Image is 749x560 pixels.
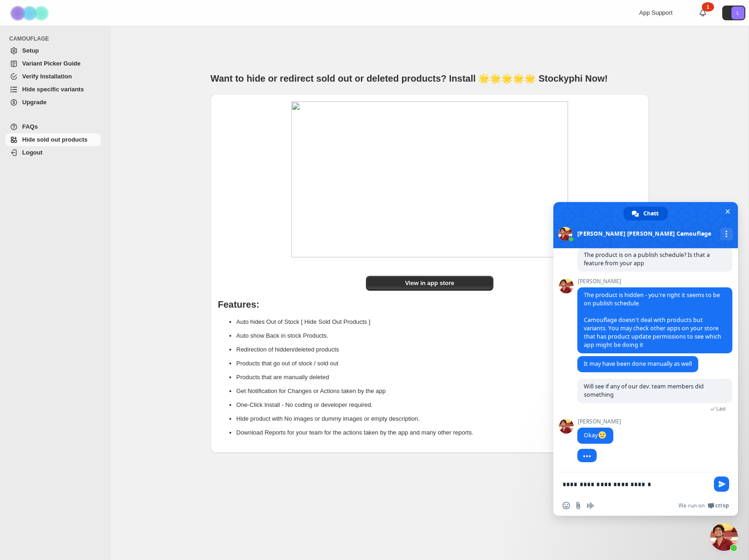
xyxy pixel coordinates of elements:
[563,502,570,509] span: Infoga en smiley
[22,60,80,67] span: Variant Picker Guide
[236,384,641,398] li: Get Notification for Changes or Actions taken by the app
[9,35,104,42] span: CAMOUFLAGE
[22,149,42,156] span: Logout
[584,382,704,399] span: Will see if any of our dev. team members did something
[22,73,72,80] span: Verify Installation
[236,412,641,426] li: Hide product with No images or dummy images or empty description.
[722,6,745,20] button: Avatar with initials L
[716,405,726,412] span: Läst
[6,57,101,70] a: Variant Picker Guide
[584,291,721,349] span: The product is hidden - you're right it seems to be on publish schedule. Camouflage doesn't deal ...
[236,398,641,412] li: One-Click Install - No coding or developer required.
[6,146,101,159] a: Logout
[22,99,47,106] span: Upgrade
[6,96,101,109] a: Upgrade
[291,101,568,257] img: image
[236,370,641,384] li: Products that are manually deleted
[6,120,101,133] a: FAQs
[366,276,493,291] a: View in app store
[210,72,649,85] h1: Want to hide or redirect sold out or deleted products? Install 🌟🌟🌟🌟🌟 Stockyphi Now!
[236,357,641,370] li: Products that go out of stock / sold out
[678,502,705,509] span: We run on
[6,133,101,146] a: Hide sold out products
[236,315,641,329] li: Auto hides Out of Stock [ Hide Sold Out Products ]
[623,207,668,220] a: Chatt
[710,523,738,551] a: Stäng chatt
[584,251,710,267] span: The product is on a publish schedule? Is that a feature from your app
[563,472,710,495] textarea: Skriv ditt meddelande...
[737,10,739,16] text: L
[7,0,54,26] img: Camouflage
[236,426,641,440] li: Download Reports for your team for the actions taken by the app and many other reports.
[639,9,672,16] span: App Support
[577,418,621,425] span: [PERSON_NAME]
[22,136,88,143] span: Hide sold out products
[236,343,641,357] li: Redirection of hidden/deleted products
[731,6,744,19] span: Avatar with initials L
[22,86,84,93] span: Hide specific variants
[22,47,39,54] span: Setup
[698,8,707,18] a: 1
[715,502,729,509] span: Crisp
[6,70,101,83] a: Verify Installation
[575,502,582,509] span: Skicka fil
[702,2,714,12] div: 1
[6,83,101,96] a: Hide specific variants
[22,123,38,130] span: FAQs
[584,360,692,368] span: It may have been done manually as well
[6,44,101,57] a: Setup
[678,502,729,509] a: We run onCrisp
[577,278,732,285] span: [PERSON_NAME]
[236,329,641,343] li: Auto show Back in stock Products.
[723,207,732,216] span: Stäng chatt
[643,207,659,220] span: Chatt
[218,300,641,309] h1: Features:
[714,477,729,492] span: Skicka
[584,431,607,439] span: Okay
[405,279,455,288] span: View in app store
[587,502,594,509] span: Röstmeddelande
